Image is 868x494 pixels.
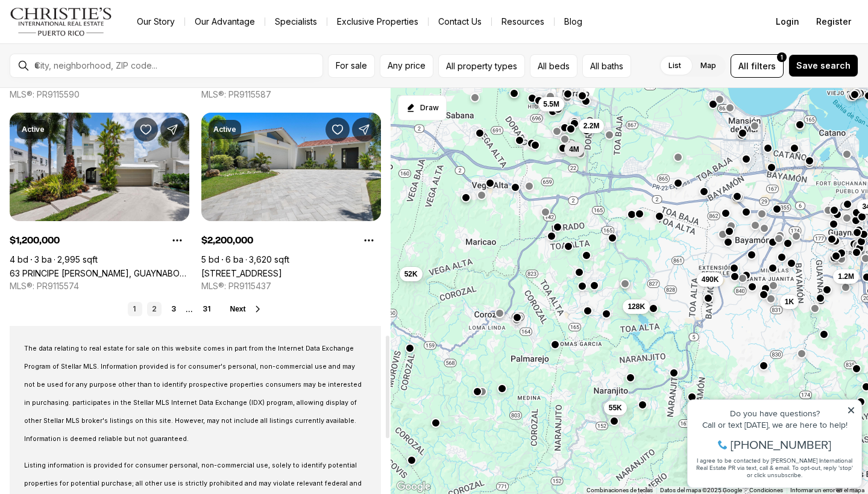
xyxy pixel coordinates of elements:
[776,17,799,27] span: Login
[796,61,851,70] span: Save search
[186,305,193,314] li: ...
[165,228,189,252] button: Property options
[325,117,350,142] button: Save Property: 109 CAMINO DE LOTOS
[780,295,799,309] button: 1K
[691,55,726,77] label: Map
[380,54,433,78] button: Any price
[809,10,858,34] button: Register
[160,117,184,142] button: Share Property
[583,120,600,130] span: 2.2M
[738,60,749,72] span: All
[579,118,605,133] button: 2.2M
[328,54,375,78] button: For sale
[788,54,858,77] button: Save search
[352,117,376,142] button: Share Property
[198,302,215,316] a: 31
[400,266,423,281] button: 52K
[134,117,158,142] button: Save Property: 63 PRINCIPE RAINIERO
[166,302,181,316] a: 3
[530,54,577,78] button: All beds
[147,302,162,316] a: 2
[492,13,554,30] a: Resources
[10,268,189,278] a: 63 PRINCIPE RAINIERO, GUAYNABO PR, 00969
[543,99,559,109] span: 5.5M
[751,60,776,72] span: filters
[769,10,807,34] button: Login
[13,27,174,36] div: Do you have questions?
[10,7,113,36] img: logo
[357,228,381,252] button: Property options
[627,302,645,311] span: 128K
[230,304,262,314] button: Next
[404,269,418,278] span: 52K
[604,400,627,414] button: 55K
[213,125,236,134] p: Active
[838,272,854,281] span: 1.2M
[327,13,428,30] a: Exclusive Properties
[398,95,447,120] button: Start drawing
[564,142,584,157] button: 4M
[609,402,622,412] span: 55K
[388,61,426,70] span: Any price
[265,13,327,30] a: Specialists
[781,52,783,62] span: 1
[336,61,367,70] span: For sale
[659,55,691,77] label: List
[13,39,174,47] div: Call or text [DATE], we are here to help!
[185,13,265,30] a: Our Advantage
[660,487,742,493] span: Datos del mapa ©2025 Google
[785,297,794,307] span: 1K
[128,302,215,316] nav: Pagination
[702,275,719,284] span: 490K
[438,54,525,78] button: All property types
[22,125,45,134] p: Active
[49,57,150,69] span: [PHONE_NUMBER]
[697,272,724,287] button: 490K
[816,17,851,27] span: Register
[582,54,631,78] button: All baths
[569,145,579,154] span: 4M
[201,268,282,278] a: 109 CAMINO DE LOTOS, DORADO PR, 00646
[555,13,592,30] a: Blog
[623,299,650,314] button: 128K
[127,13,184,30] a: Our Story
[731,54,784,78] button: Allfilters1
[538,97,564,111] button: 5.5M
[230,305,245,313] span: Next
[128,302,142,316] a: 1
[429,13,491,30] button: Contact Us
[24,345,362,443] span: The data relating to real estate for sale on this website comes in part from the Internet Data Ex...
[833,269,859,284] button: 1.2M
[15,74,172,97] span: I agree to be contacted by [PERSON_NAME] International Real Estate PR via text, call & email. To ...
